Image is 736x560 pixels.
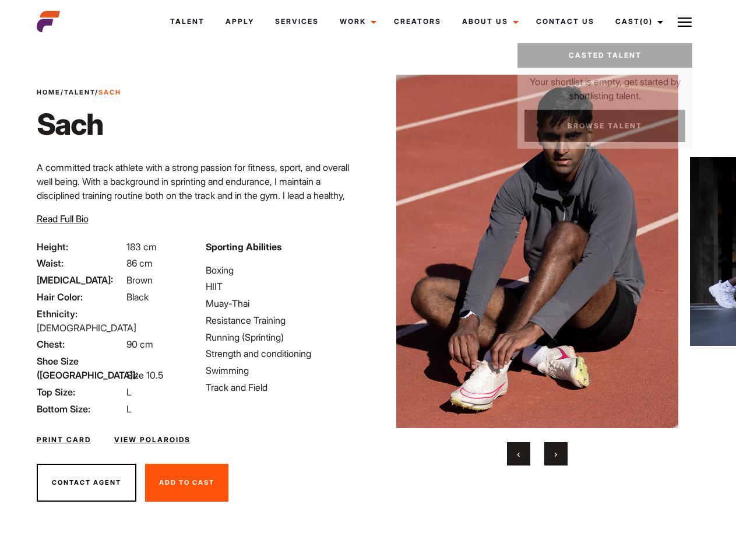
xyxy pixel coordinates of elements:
[526,6,605,37] a: Contact Us
[206,279,361,293] li: HIIT
[206,313,361,327] li: Resistance Training
[126,338,153,350] span: 90 cm
[206,363,361,377] li: Swimming
[126,386,132,398] span: L
[37,87,121,97] span: / /
[37,107,121,142] h1: Sach
[126,291,149,303] span: Black
[37,464,136,502] button: Contact Agent
[114,435,191,445] a: View Polaroids
[554,448,557,460] span: Next
[37,256,124,270] span: Waist:
[37,213,89,225] span: Read Full Bio
[517,43,692,68] a: Casted Talent
[37,290,124,304] span: Hair Color:
[37,322,136,334] span: [DEMOGRAPHIC_DATA]
[206,330,361,344] li: Running (Sprinting)
[640,17,653,26] span: (0)
[37,273,124,287] span: [MEDICAL_DATA]:
[126,257,153,269] span: 86 cm
[452,6,526,37] a: About Us
[383,6,452,37] a: Creators
[206,380,361,394] li: Track and Field
[126,241,157,253] span: 183 cm
[37,212,89,226] button: Read Full Bio
[206,346,361,360] li: Strength and conditioning
[64,88,95,96] a: Talent
[206,241,281,253] strong: Sporting Abilities
[37,385,124,399] span: Top Size:
[37,160,361,230] p: A committed track athlete with a strong passion for fitness, sport, and overall well being. With ...
[517,448,520,460] span: Previous
[524,110,685,142] a: Browse Talent
[37,240,124,254] span: Height:
[37,402,124,416] span: Bottom Size:
[37,307,124,321] span: Ethnicity:
[37,10,60,33] img: cropped-aefm-brand-fav-22-square.png
[329,6,383,37] a: Work
[126,369,163,381] span: Size 10.5
[206,296,361,310] li: Muay-Thai
[159,478,214,487] span: Add To Cast
[98,88,121,96] strong: Sach
[37,354,124,382] span: Shoe Size ([GEOGRAPHIC_DATA]):
[37,88,61,96] a: Home
[37,435,91,445] a: Print Card
[160,6,215,37] a: Talent
[215,6,265,37] a: Apply
[517,68,692,103] p: Your shortlist is empty, get started by shortlisting talent.
[126,403,132,415] span: L
[206,263,361,277] li: Boxing
[605,6,670,37] a: Cast(0)
[145,464,228,502] button: Add To Cast
[126,274,153,286] span: Brown
[37,337,124,351] span: Chest:
[678,15,692,29] img: Burger icon
[265,6,329,37] a: Services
